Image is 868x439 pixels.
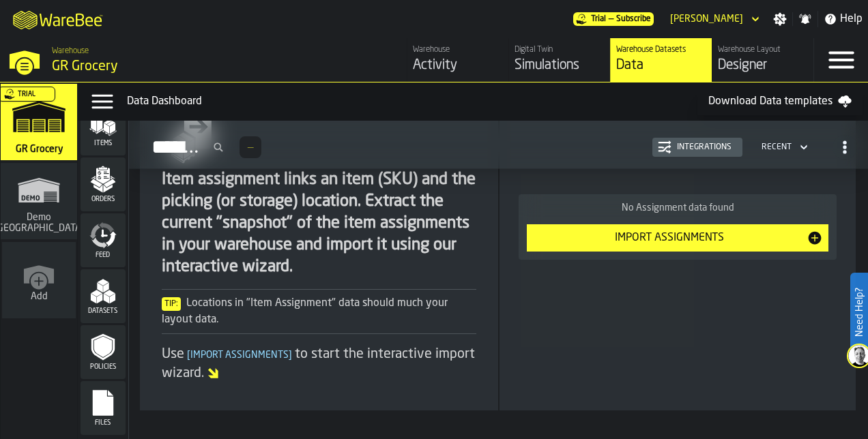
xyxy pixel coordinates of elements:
[81,213,126,268] li: menu Feed
[81,269,126,324] li: menu Datasets
[500,44,856,410] div: ItemListCard-
[52,57,298,76] div: GR Grocery
[248,142,253,152] span: —
[162,297,181,311] span: Tip:
[81,363,126,371] span: Policies
[840,11,863,27] span: Help
[81,252,126,259] span: Feed
[81,307,126,315] span: Datasets
[81,157,126,212] li: menu Orders
[670,14,743,25] div: DropdownMenuValue-Sandhya Gopakumar
[184,350,295,360] span: Import Assignments
[762,142,792,152] div: DropdownMenuValue-4
[508,38,610,82] a: link-to-/wh/i/e451d98b-95f6-4604-91ff-c80219f9c36d/simulations
[162,169,477,278] div: Item assignment links an item (SKU) and the picking (or storage) location. Extract the current "s...
[81,325,126,380] li: menu Policies
[81,419,126,427] span: Files
[162,295,477,328] div: Locations in "Item Assignment" data should much your layout data.
[818,11,868,27] label: button-toggle-Help
[610,38,712,82] a: link-to-/wh/i/e451d98b-95f6-4604-91ff-c80219f9c36d/data
[697,88,863,115] a: Download Data templates
[413,56,503,75] div: Activity
[756,139,811,155] div: DropdownMenuValue-4
[515,56,605,75] div: Simulations
[127,93,697,110] div: Data Dashboard
[81,102,126,156] li: menu Items
[234,136,267,158] div: ButtonLoadMore-Load More-Prev-First-Last
[81,196,126,203] span: Orders
[718,56,808,75] div: Designer
[81,381,126,436] li: menu Files
[81,140,126,147] span: Items
[591,14,606,24] span: Trial
[814,38,868,82] label: button-toggle-Menu
[793,12,818,26] label: button-toggle-Notifications
[616,56,706,75] div: Data
[768,12,792,26] label: button-toggle-Settings
[1,163,77,242] a: link-to-/wh/i/16932755-72b9-4ea4-9c69-3f1f3a500823/simulations
[573,12,654,26] div: Menu Subscription
[671,142,737,152] div: Integrations
[1,84,77,163] a: link-to-/wh/i/e451d98b-95f6-4604-91ff-c80219f9c36d/simulations
[527,202,828,213] div: No Assignment data found
[609,14,613,24] span: —
[2,242,76,321] a: link-to-/wh/new
[52,46,89,56] span: Warehouse
[162,345,477,383] div: Use to start the interactive import wizard.
[532,230,807,246] div: Import Assignments
[140,44,499,410] div: ItemListCard-
[18,91,35,98] span: Trial
[616,14,651,24] span: Subscribe
[407,38,508,82] a: link-to-/wh/i/e451d98b-95f6-4604-91ff-c80219f9c36d/feed/
[289,350,292,360] span: ]
[515,45,605,55] div: Digital Twin
[652,138,742,157] button: button-Integrations
[665,11,762,27] div: DropdownMenuValue-Sandhya Gopakumar
[129,121,868,169] h2: button-Assignments
[413,45,503,55] div: Warehouse
[527,224,828,252] button: button-Import Assignments
[712,38,813,82] a: link-to-/wh/i/e451d98b-95f6-4604-91ff-c80219f9c36d/designer
[31,291,48,302] span: Add
[187,350,190,360] span: [
[83,88,121,115] label: button-toggle-Data Menu
[852,274,867,350] label: Need Help?
[718,45,808,55] div: Warehouse Layout
[616,45,706,55] div: Warehouse Datasets
[573,12,654,26] a: link-to-/wh/i/e451d98b-95f6-4604-91ff-c80219f9c36d/pricing/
